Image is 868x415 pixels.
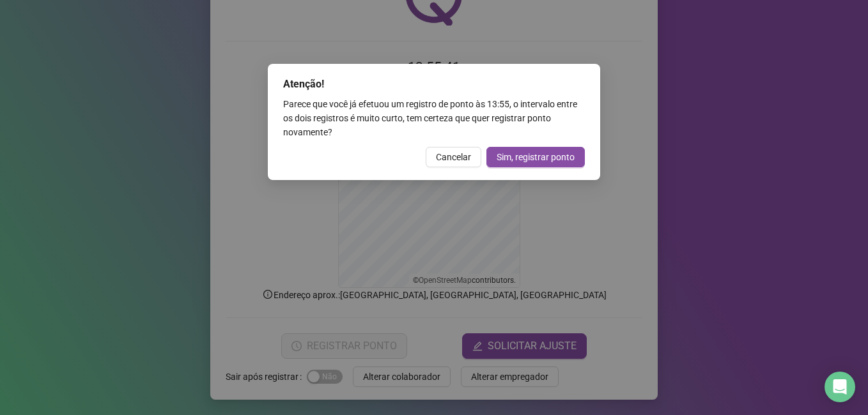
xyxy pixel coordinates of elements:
div: Parece que você já efetuou um registro de ponto às 13:55 , o intervalo entre os dois registros é ... [283,97,585,139]
button: Cancelar [426,147,481,167]
span: Sim, registrar ponto [497,150,575,164]
button: Sim, registrar ponto [486,147,585,167]
div: Open Intercom Messenger [825,372,855,402]
div: Atenção! [283,77,585,92]
span: Cancelar [436,150,471,164]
